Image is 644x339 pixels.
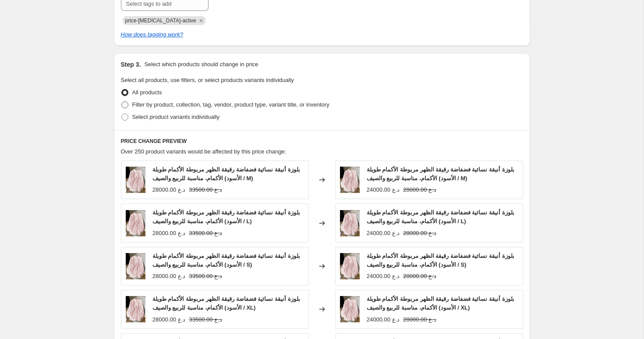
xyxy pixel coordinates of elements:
strike: 33500.00 د.ع [189,229,222,238]
span: بلوزة أنيقة نسائية فضفاضة رقيقة الظهر مربوطة الأكمام طويلة الأكمام، مناسبة للربيع والصيف (الأسود ... [152,209,300,225]
a: How does tagging work? [121,31,183,38]
img: 174901719499e00bf9c00ac25e0da74b8417cdda4e_thumbnail_900x_97e2acd4-19a4-4b97-9dd2-9469c51bddc5_80... [340,167,360,193]
span: Select all products, use filters, or select products variants individually [121,77,294,83]
span: بلوزة أنيقة نسائية فضفاضة رقيقة الظهر مربوطة الأكمام طويلة الأكمام، مناسبة للربيع والصيف (الأسود ... [152,253,300,268]
span: price-change-job-active [125,18,196,24]
span: All products [132,89,162,96]
strike: 28000.00 د.ع [403,272,436,281]
div: 28000.00 د.ع [152,186,185,194]
img: 174901719499e00bf9c00ac25e0da74b8417cdda4e_thumbnail_900x_97e2acd4-19a4-4b97-9dd2-9469c51bddc5_80... [126,210,145,236]
strike: 28000.00 د.ع [403,229,436,238]
img: 174901719499e00bf9c00ac25e0da74b8417cdda4e_thumbnail_900x_97e2acd4-19a4-4b97-9dd2-9469c51bddc5_80... [126,296,145,322]
button: Remove price-change-job-active [197,17,205,25]
span: بلوزة أنيقة نسائية فضفاضة رقيقة الظهر مربوطة الأكمام طويلة الأكمام، مناسبة للربيع والصيف (الأسود ... [367,253,514,268]
span: بلوزة أنيقة نسائية فضفاضة رقيقة الظهر مربوطة الأكمام طويلة الأكمام، مناسبة للربيع والصيف (الأسود ... [152,296,300,311]
img: 174901719499e00bf9c00ac25e0da74b8417cdda4e_thumbnail_900x_97e2acd4-19a4-4b97-9dd2-9469c51bddc5_80... [126,253,145,279]
span: Filter by product, collection, tag, vendor, product type, variant title, or inventory [132,101,329,108]
h6: PRICE CHANGE PREVIEW [121,138,523,145]
div: 28000.00 د.ع [152,229,185,238]
p: Select which products should change in price [144,60,258,69]
h2: Step 3. [121,60,141,69]
span: بلوزة أنيقة نسائية فضفاضة رقيقة الظهر مربوطة الأكمام طويلة الأكمام، مناسبة للربيع والصيف (الأسود ... [367,209,514,225]
span: بلوزة أنيقة نسائية فضفاضة رقيقة الظهر مربوطة الأكمام طويلة الأكمام، مناسبة للربيع والصيف (الأسود ... [367,296,514,311]
div: 28000.00 د.ع [152,315,185,324]
img: 174901719499e00bf9c00ac25e0da74b8417cdda4e_thumbnail_900x_97e2acd4-19a4-4b97-9dd2-9469c51bddc5_80... [340,210,360,236]
img: 174901719499e00bf9c00ac25e0da74b8417cdda4e_thumbnail_900x_97e2acd4-19a4-4b97-9dd2-9469c51bddc5_80... [340,296,360,322]
div: 28000.00 د.ع [152,272,185,281]
strike: 33500.00 د.ع [189,186,222,194]
strike: 28000.00 د.ع [403,186,436,194]
span: Select product variants individually [132,114,219,120]
span: بلوزة أنيقة نسائية فضفاضة رقيقة الظهر مربوطة الأكمام طويلة الأكمام، مناسبة للربيع والصيف (الأسود ... [152,166,300,182]
img: 174901719499e00bf9c00ac25e0da74b8417cdda4e_thumbnail_900x_97e2acd4-19a4-4b97-9dd2-9469c51bddc5_80... [340,253,360,279]
div: 24000.00 د.ع [367,229,400,238]
span: Over 250 product variants would be affected by this price change: [121,148,287,155]
span: بلوزة أنيقة نسائية فضفاضة رقيقة الظهر مربوطة الأكمام طويلة الأكمام، مناسبة للربيع والصيف (الأسود ... [367,166,514,182]
strike: 33500.00 د.ع [189,272,222,281]
strike: 28000.00 د.ع [403,315,436,324]
div: 24000.00 د.ع [367,272,400,281]
div: 24000.00 د.ع [367,315,400,324]
strike: 33500.00 د.ع [189,315,222,324]
div: 24000.00 د.ع [367,186,400,194]
img: 174901719499e00bf9c00ac25e0da74b8417cdda4e_thumbnail_900x_97e2acd4-19a4-4b97-9dd2-9469c51bddc5_80... [126,167,145,193]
